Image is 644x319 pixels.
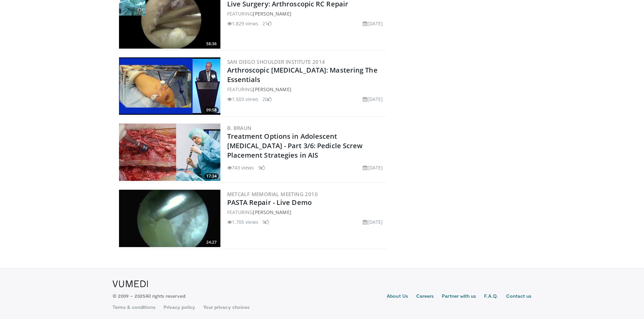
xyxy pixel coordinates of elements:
a: 17:34 [119,124,220,181]
li: 1,829 views [227,20,258,27]
a: About Us [387,293,408,301]
a: F.A.Q. [484,293,498,301]
a: Careers [416,293,434,301]
div: FEATURING [227,209,386,216]
span: 17:34 [204,173,219,179]
li: 9 [262,218,269,225]
a: PASTA Repair - Live Demo [227,198,312,207]
a: San Diego Shoulder Institute 2014 [227,58,325,65]
span: 24:27 [204,239,219,245]
a: Terms & conditions [113,304,156,311]
a: Privacy policy [164,304,195,311]
a: [PERSON_NAME] [253,86,291,92]
li: 1,503 views [227,96,258,103]
a: [PERSON_NAME] [253,10,291,17]
span: 09:58 [204,107,219,113]
a: Your privacy choices [203,304,249,311]
div: FEATURING [227,10,386,17]
li: [DATE] [363,20,383,27]
a: 24:27 [119,190,220,247]
a: Partner with us [442,293,476,301]
li: [DATE] [363,96,383,103]
a: [PERSON_NAME] [253,209,291,215]
div: FEATURING [227,86,386,93]
li: [DATE] [363,218,383,225]
li: 743 views [227,164,254,171]
span: All rights reserved [145,293,185,299]
img: b9604a91-163c-46c3-8289-c0bf41589278.300x170_q85_crop-smart_upscale.jpg [119,57,220,115]
a: Arthroscopic [MEDICAL_DATA]: Mastering The Essentials [227,65,378,84]
li: 21 [262,20,272,27]
a: Metcalf Memorial Meeting 2010 [227,191,318,197]
a: 09:58 [119,57,220,115]
img: ae98eeb5-ad74-41ad-abf2-56481c29a04b.jpg.300x170_q85_crop-smart_upscale.jpg [119,124,220,181]
li: 20 [262,96,272,103]
li: 1,705 views [227,218,258,225]
a: Contact us [506,293,532,301]
span: 58:36 [204,41,219,47]
img: VuMedi Logo [113,281,148,287]
p: © 2009 – 2025 [113,293,185,299]
a: B. Braun [227,125,252,131]
li: [DATE] [363,164,383,171]
a: Treatment Options in Adolescent [MEDICAL_DATA] - Part 3/6: Pedicle Screw Placement Strategies in AIS [227,132,363,160]
img: snyd_3.png.300x170_q85_crop-smart_upscale.jpg [119,190,220,247]
li: 9 [258,164,265,171]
